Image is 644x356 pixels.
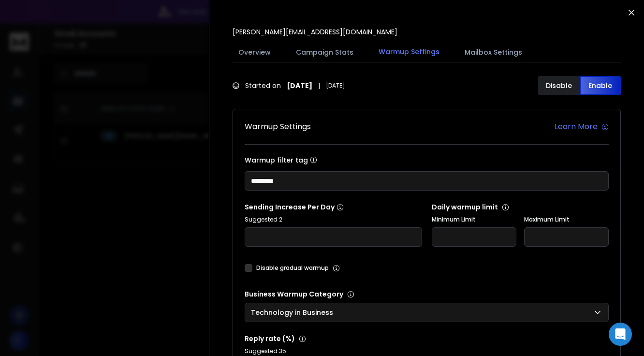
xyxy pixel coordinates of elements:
button: DisableEnable [538,76,621,95]
div: Open Intercom Messenger [609,323,632,346]
button: Campaign Stats [290,42,359,63]
p: Reply rate (%) [245,334,609,343]
p: Technology in Business [251,308,337,317]
p: Daily warmup limit [432,202,609,212]
a: Learn More [555,121,609,133]
button: Overview [233,42,277,63]
label: Minimum Limit [432,216,516,223]
label: Disable gradual warmup [256,264,329,272]
p: [PERSON_NAME][EMAIL_ADDRESS][DOMAIN_NAME] [233,27,397,37]
label: Warmup filter tag [245,156,609,163]
h1: Warmup Settings [245,121,311,133]
button: Enable [580,76,621,95]
p: Business Warmup Category [245,289,609,299]
span: | [318,81,320,90]
button: Disable [538,76,580,95]
button: Mailbox Settings [459,42,528,63]
p: Suggested 2 [245,216,422,223]
span: [DATE] [326,82,345,89]
div: Started on [233,81,345,90]
strong: [DATE] [287,81,312,90]
p: Sending Increase Per Day [245,202,422,212]
button: Warmup Settings [373,41,445,63]
label: Maximum Limit [524,216,609,223]
p: Suggested 35 [245,347,609,355]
